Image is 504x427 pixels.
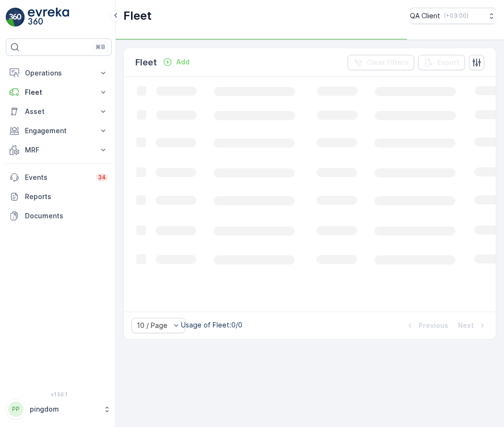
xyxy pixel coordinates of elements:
[25,173,90,182] p: Events
[6,187,112,206] a: Reports
[457,320,488,331] button: Next
[418,55,465,70] button: Export
[419,321,448,330] p: Previous
[437,58,459,67] p: Export
[458,321,474,330] p: Next
[6,168,112,187] a: Events34
[25,68,93,78] p: Operations
[25,145,93,155] p: MRF
[6,391,112,397] span: v 1.50.1
[159,56,193,68] button: Add
[410,8,496,24] button: QA Client(+03:00)
[8,402,24,417] div: PP
[30,404,98,414] p: pingdom
[25,211,108,221] p: Documents
[6,8,25,27] img: logo
[181,320,242,330] p: Usage of Fleet : 0/0
[25,126,93,136] p: Engagement
[444,12,468,20] p: ( +03:00 )
[25,88,93,97] p: Fleet
[135,56,157,69] p: Fleet
[28,8,69,27] img: logo_light-DOdMpM7g.png
[98,174,106,181] p: 34
[6,102,112,121] button: Asset
[96,43,105,51] p: ⌘B
[404,320,449,331] button: Previous
[6,399,112,419] button: PPpingdom
[25,192,108,201] p: Reports
[348,55,414,70] button: Clear Filters
[6,83,112,102] button: Fleet
[176,57,190,67] p: Add
[6,206,112,226] a: Documents
[6,121,112,140] button: Engagement
[6,140,112,160] button: MRF
[367,58,408,67] p: Clear Filters
[25,107,93,116] p: Asset
[123,8,152,24] p: Fleet
[410,11,440,21] p: QA Client
[6,63,112,83] button: Operations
